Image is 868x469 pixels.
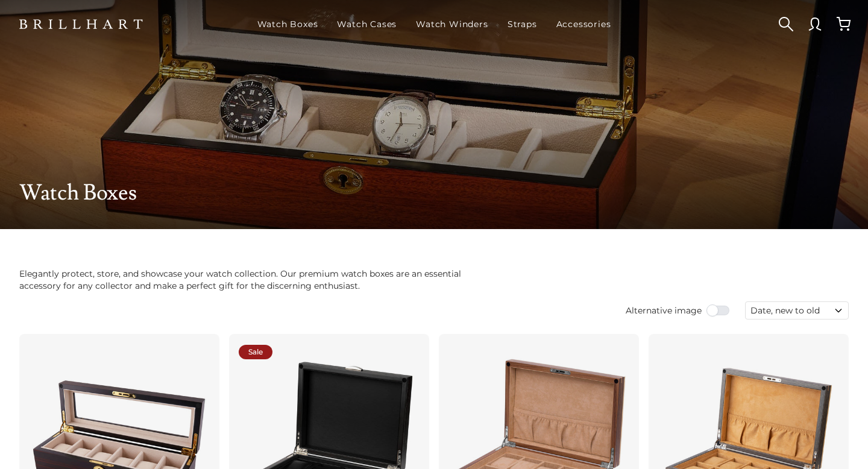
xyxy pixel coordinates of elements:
input: Use setting [706,304,731,316]
nav: Main [253,8,616,40]
a: Straps [503,8,542,40]
div: Sale [239,345,272,359]
a: Accessories [552,8,616,40]
a: Watch Boxes [253,8,323,40]
a: Watch Cases [332,8,401,40]
span: Alternative image [626,304,702,316]
a: Watch Winders [411,8,492,40]
h1: Watch Boxes [19,181,849,205]
p: Elegantly protect, store, and showcase your watch collection. Our premium watch boxes are an esse... [19,268,482,292]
